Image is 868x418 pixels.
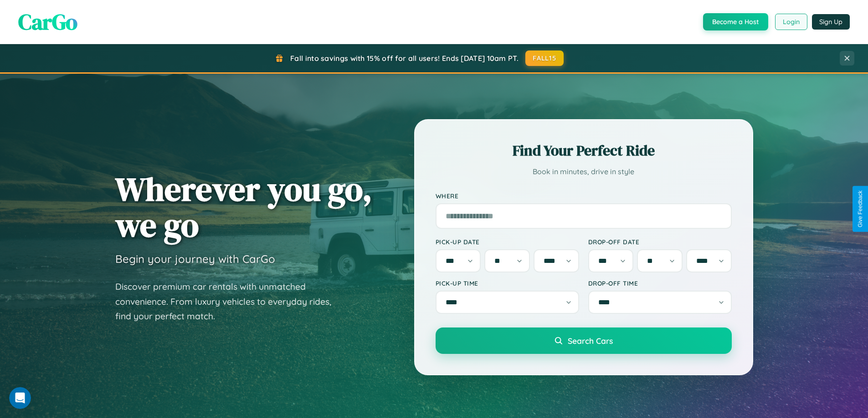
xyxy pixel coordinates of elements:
button: Search Cars [436,327,732,354]
span: CarGo [18,7,77,37]
span: Fall into savings with 15% off for all users! Ends [DATE] 10am PT. [290,54,519,63]
label: Drop-off Date [588,238,732,246]
label: Where [436,192,732,200]
iframe: Intercom live chat [9,387,31,409]
h1: Wherever you go, we go [115,171,372,243]
label: Pick-up Time [436,279,579,287]
label: Drop-off Time [588,279,732,287]
label: Pick-up Date [436,238,579,246]
button: Become a Host [703,13,768,30]
div: Give Feedback [857,191,863,227]
h3: Begin your journey with CarGo [115,252,275,266]
h2: Find Your Perfect Ride [436,141,732,161]
button: FALL15 [525,50,564,66]
button: Sign Up [812,14,850,30]
button: Login [775,14,807,30]
span: Search Cars [568,336,613,346]
p: Book in minutes, drive in style [436,165,732,178]
p: Discover premium car rentals with unmatched convenience. From luxury vehicles to everyday rides, ... [115,279,343,324]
